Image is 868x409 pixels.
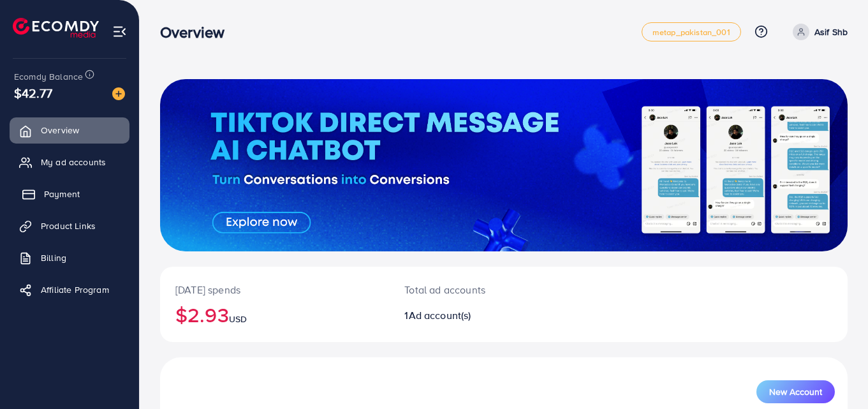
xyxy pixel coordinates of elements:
[41,156,106,168] span: My ad accounts
[409,308,471,322] span: Ad account(s)
[13,18,99,38] img: logo
[10,213,129,239] a: Product Links
[41,124,79,137] span: Overview
[769,387,822,396] span: New Account
[10,149,129,175] a: My ad accounts
[10,245,129,271] a: Billing
[10,277,129,302] a: Affiliate Program
[112,24,127,39] img: menu
[41,251,66,264] span: Billing
[10,117,129,143] a: Overview
[175,302,374,327] h2: $2.93
[404,309,546,322] h2: 1
[44,188,80,200] span: Payment
[642,22,741,41] a: metap_pakistan_001
[756,380,835,403] button: New Account
[652,28,730,36] span: metap_pakistan_001
[10,181,129,207] a: Payment
[404,282,546,297] p: Total ad accounts
[229,313,247,325] span: USD
[41,219,96,232] span: Product Links
[160,23,235,41] h3: Overview
[112,87,125,100] img: image
[41,283,109,296] span: Affiliate Program
[14,84,52,102] span: $42.77
[788,24,848,40] a: Asif Shb
[14,70,83,83] span: Ecomdy Balance
[175,282,374,297] p: [DATE] spends
[814,24,848,40] p: Asif Shb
